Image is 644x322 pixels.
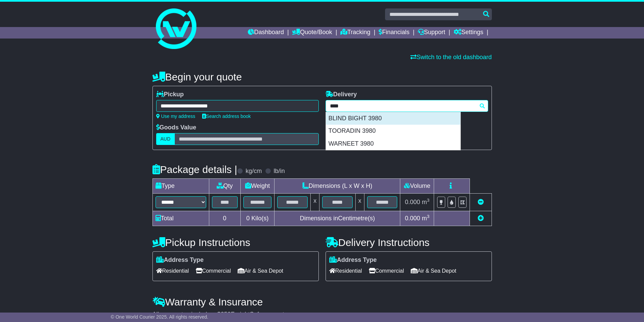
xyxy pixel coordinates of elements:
a: Quote/Book [292,27,332,39]
div: All our quotes include a $ FreightSafe warranty. [152,311,492,318]
td: Weight [240,179,275,194]
span: Residential [156,266,189,276]
sup: 3 [427,198,430,203]
td: Dimensions (L x W x H) [275,179,400,194]
td: x [311,194,319,211]
a: Dashboard [248,27,284,39]
label: Goods Value [156,124,196,131]
label: Delivery [326,91,357,98]
a: Settings [454,27,483,39]
a: Financials [379,27,409,39]
div: TOORADIN 3980 [326,125,460,138]
span: Commercial [196,266,231,276]
div: WARNEET 3980 [326,138,460,150]
span: Residential [329,266,362,276]
label: Address Type [329,256,377,264]
td: 0 [209,211,240,226]
td: Total [152,211,209,226]
div: BLIND BIGHT 3980 [326,112,460,125]
a: Remove this item [478,199,484,205]
a: Add new item [478,215,484,222]
td: Type [152,179,209,194]
a: Support [418,27,445,39]
label: Pickup [156,91,184,98]
span: m [422,215,430,222]
td: x [355,194,364,211]
label: Address Type [156,256,204,264]
a: Use my address [156,114,195,119]
h4: Delivery Instructions [326,237,492,248]
h4: Warranty & Insurance [152,296,492,307]
span: Air & Sea Depot [238,266,283,276]
td: Kilo(s) [240,211,275,226]
span: Commercial [369,266,404,276]
h4: Begin your quote [152,71,492,82]
span: 0 [246,215,249,222]
span: 250 [221,311,231,318]
a: Switch to the old dashboard [410,54,492,60]
td: Qty [209,179,240,194]
span: 0.000 [405,215,420,222]
span: Air & Sea Depot [411,266,456,276]
span: © One World Courier 2025. All rights reserved. [111,314,209,320]
a: Search address book [202,114,251,119]
sup: 3 [427,214,430,219]
h4: Package details | [152,164,237,175]
typeahead: Please provide city [326,100,488,112]
a: Tracking [340,27,370,39]
label: kg/cm [245,168,262,175]
label: AUD [156,133,175,145]
td: Dimensions in Centimetre(s) [275,211,400,226]
td: Volume [400,179,434,194]
label: lb/in [273,168,285,175]
span: m [422,199,430,205]
span: 0.000 [405,199,420,205]
h4: Pickup Instructions [152,237,319,248]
